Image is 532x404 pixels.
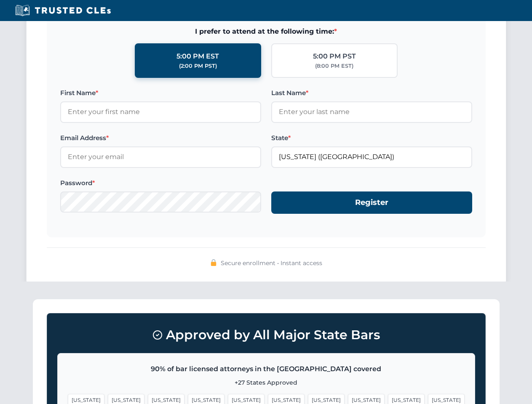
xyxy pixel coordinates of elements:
[68,364,465,375] p: 90% of bar licensed attorneys in the [GEOGRAPHIC_DATA] covered
[210,259,217,266] img: 🔒
[60,146,261,167] input: Enter your email
[271,88,472,98] label: Last Name
[13,4,113,17] img: Trusted CLEs
[60,133,261,143] label: Email Address
[60,88,261,98] label: First Name
[176,51,219,62] div: 5:00 PM EST
[179,62,217,70] div: (2:00 PM PST)
[68,378,465,387] p: +27 States Approved
[60,101,261,122] input: Enter your first name
[315,62,353,70] div: (8:00 PM EST)
[60,178,261,188] label: Password
[271,101,472,122] input: Enter your last name
[57,324,475,346] h3: Approved by All Major State Bars
[313,51,356,62] div: 5:00 PM PST
[271,133,472,143] label: State
[271,146,472,167] input: Florida (FL)
[221,258,322,268] span: Secure enrollment • Instant access
[271,191,472,214] button: Register
[60,26,472,37] span: I prefer to attend at the following time:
